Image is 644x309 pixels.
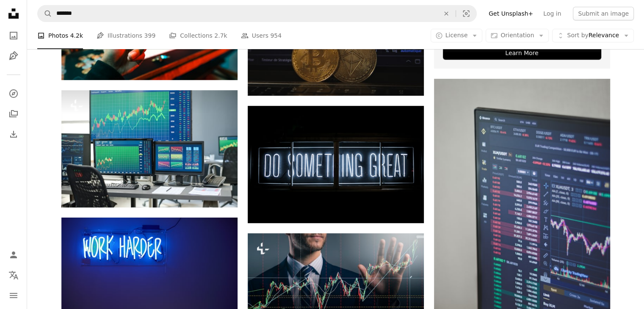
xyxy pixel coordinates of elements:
[169,22,227,49] a: Collections 2.7k
[5,47,22,64] a: Illustrations
[61,263,238,270] a: blue Work Harder neon signage
[484,7,538,20] a: Get Unsplash+
[500,32,534,39] span: Orientation
[248,288,424,295] a: smart caucasian businessman hand touch invisible stock chart market screen dark background busine...
[431,29,483,42] button: License
[437,6,456,22] button: Clear
[567,32,588,39] span: Sort by
[97,22,155,49] a: Illustrations 399
[38,6,52,22] button: Search Unsplash
[248,160,424,168] a: Do Something Great neon sign
[486,29,549,42] button: Orientation
[5,27,22,44] a: Photos
[567,31,619,40] span: Relevance
[445,32,468,39] span: License
[443,46,601,60] div: Learn More
[214,31,227,40] span: 2.7k
[61,145,238,152] a: Horizontal no people shot of stock and currency trading agents workspace with desktop computers a...
[573,7,634,20] button: Submit an image
[5,5,22,24] a: Home — Unsplash
[5,85,22,102] a: Explore
[456,6,476,22] button: Visual search
[37,5,477,22] form: Find visuals sitewide
[434,218,610,226] a: black flat screen computer monitor
[5,126,22,143] a: Download History
[144,31,156,40] span: 399
[248,106,424,223] img: Do Something Great neon sign
[538,7,566,20] a: Log in
[5,246,22,263] a: Log in / Sign up
[241,22,282,49] a: Users 954
[5,267,22,284] button: Language
[552,29,634,42] button: Sort byRelevance
[5,105,22,122] a: Collections
[5,287,22,304] button: Menu
[61,90,238,207] img: Horizontal no people shot of stock and currency trading agents workspace with desktop computers a...
[270,31,282,40] span: 954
